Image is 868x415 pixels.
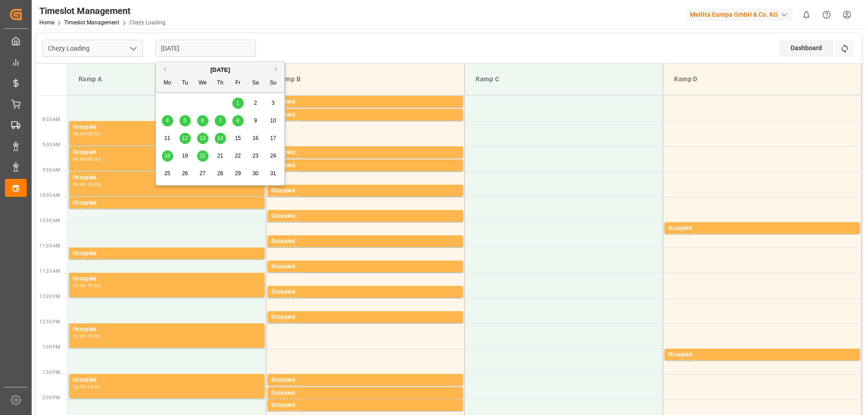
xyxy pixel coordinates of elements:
div: Occupied [271,288,459,297]
span: 1:00 PM [42,345,60,350]
div: Occupied [73,275,261,284]
div: 14:00 [271,410,284,414]
div: 09:00 [87,132,100,136]
div: Choose Saturday, August 9th, 2025 [250,115,261,126]
div: 10:00 [73,208,86,212]
div: Occupied [668,224,856,233]
div: 11:30 [73,284,86,288]
div: Dashboard [779,40,834,56]
div: 10:00 [87,182,100,187]
div: Occupied [271,212,459,221]
span: 9:30 AM [42,168,60,173]
div: Occupied [73,123,261,132]
span: 3 [272,100,275,106]
div: - [86,258,87,262]
div: - [86,284,87,288]
div: Choose Tuesday, August 26th, 2025 [179,168,191,179]
span: 1 [236,100,240,106]
div: month 2025-08 [159,94,282,182]
div: Ramp C [472,71,656,88]
button: Next Month [275,66,280,72]
div: 10:15 [87,208,100,212]
span: 29 [235,170,241,177]
div: Melitta Europa GmbH & Co. KG [686,8,793,21]
div: Choose Tuesday, August 12th, 2025 [179,133,191,144]
span: 10:00 AM [39,193,60,198]
div: Choose Friday, August 22nd, 2025 [232,150,244,162]
span: 12:30 PM [39,319,60,324]
span: 4 [166,117,169,124]
div: Choose Wednesday, August 20th, 2025 [197,150,208,162]
div: Fr [232,78,244,89]
div: Choose Tuesday, August 5th, 2025 [179,115,191,126]
div: 14:15 [286,410,299,414]
div: - [284,221,286,225]
div: 09:30 [286,170,299,174]
div: 10:45 [271,246,284,250]
div: 13:30 [271,385,284,389]
div: - [86,208,87,212]
span: 1:30 PM [42,370,60,375]
div: Choose Monday, August 18th, 2025 [162,150,173,162]
div: - [86,157,87,161]
div: - [86,385,87,389]
div: - [284,297,286,301]
div: Occupied [73,376,261,385]
div: 13:00 [87,334,100,338]
div: 12:15 [271,322,284,326]
span: 16 [252,135,258,141]
div: Choose Sunday, August 24th, 2025 [268,150,279,162]
span: 27 [199,170,205,177]
span: 30 [252,170,258,177]
div: 12:30 [286,322,299,326]
div: Occupied [73,148,261,157]
div: Choose Monday, August 11th, 2025 [162,133,173,144]
span: 5 [184,117,187,124]
div: Choose Sunday, August 10th, 2025 [268,115,279,126]
input: DD-MM-YYYY [156,40,256,57]
span: 31 [270,170,276,177]
div: Occupied [271,237,459,246]
span: 10 [270,117,276,124]
div: 13:45 [271,398,284,402]
span: 11:00 AM [39,243,60,248]
div: 13:30 [73,385,86,389]
div: Choose Sunday, August 17th, 2025 [268,133,279,144]
div: 11:15 [87,258,100,262]
div: Ramp B [274,71,457,88]
div: 11:15 [271,271,284,275]
div: Choose Tuesday, August 19th, 2025 [179,150,191,162]
div: 09:45 [271,196,284,200]
button: show 0 new notifications [796,5,816,25]
div: Choose Thursday, August 7th, 2025 [215,115,226,126]
button: open menu [126,42,140,56]
div: Choose Sunday, August 31st, 2025 [268,168,279,179]
button: Melitta Europa GmbH & Co. KG [686,6,796,23]
div: Choose Wednesday, August 6th, 2025 [197,115,208,126]
div: Choose Saturday, August 23rd, 2025 [250,150,261,162]
span: 9 [254,117,257,124]
div: Timeslot Management [39,4,165,18]
div: Occupied [73,249,261,258]
span: 11:30 AM [39,269,60,274]
div: 10:30 [286,221,299,225]
div: Tu [179,78,191,89]
div: Choose Friday, August 15th, 2025 [232,133,244,144]
span: 23 [252,153,258,159]
div: Choose Monday, August 4th, 2025 [162,115,173,126]
span: 17 [270,135,276,141]
div: Choose Sunday, August 3rd, 2025 [268,98,279,109]
div: Occupied [73,199,261,208]
div: 11:00 [73,258,86,262]
div: - [86,182,87,187]
div: Choose Saturday, August 30th, 2025 [250,168,261,179]
div: 13:00 [668,359,681,364]
div: - [86,132,87,136]
div: Sa [250,78,261,89]
div: - [681,359,683,364]
span: 20 [199,153,205,159]
div: 14:00 [286,398,299,402]
div: 09:30 [87,157,100,161]
div: 11:45 [271,297,284,301]
div: Occupied [271,187,459,196]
